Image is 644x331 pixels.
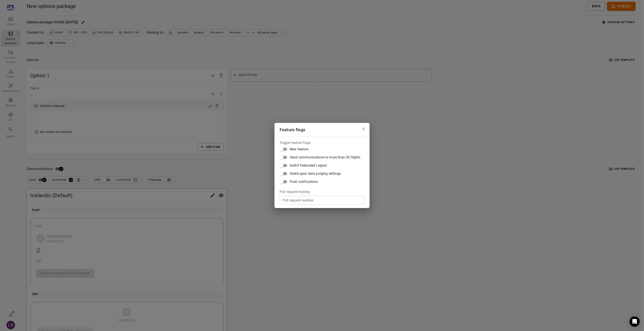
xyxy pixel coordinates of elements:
span: Push notifications [290,179,318,184]
span: Auth0 Federated Logout [290,163,327,168]
span: New feature [290,147,308,152]
button: Close dialog [359,125,368,133]
div: Open Intercom Messenger [629,316,640,327]
h2: Feature flags [274,123,370,137]
span: Acted upon data purging settings [290,171,341,176]
span: Send communications to more than 30 flights [290,155,360,160]
legend: Pull request routing [280,189,310,194]
legend: Toggle feature flags [280,140,311,145]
